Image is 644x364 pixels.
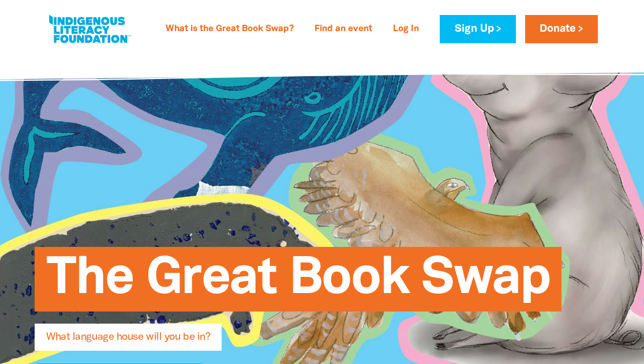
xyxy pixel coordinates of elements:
[46,256,550,312] span: The Great Book Swap
[386,20,426,39] a: Log In
[308,20,379,39] a: Find an event
[46,332,210,351] span: What language house will you be in?
[159,20,301,39] a: What is the Great Book Swap?
[440,15,515,43] a: Sign Up
[525,15,598,43] a: Donate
